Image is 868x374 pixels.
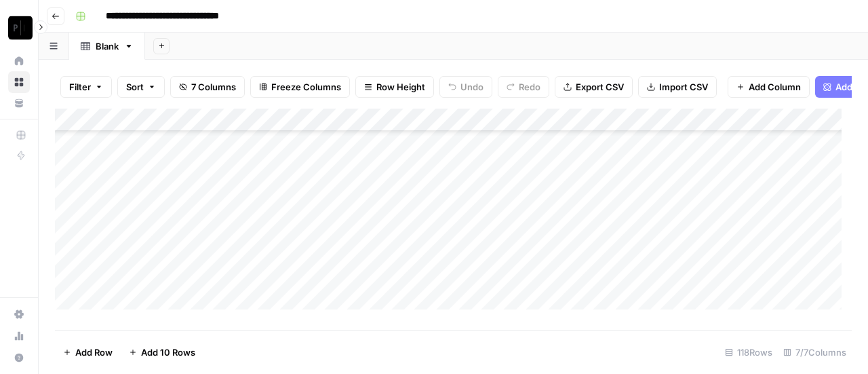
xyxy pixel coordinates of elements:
a: Browse [8,71,30,93]
button: Import CSV [638,76,717,98]
span: Add Row [75,345,113,359]
button: Workspace: Paragon Intel - Copyediting [8,11,30,45]
span: Import CSV [659,80,708,94]
span: Export CSV [576,80,624,94]
span: 7 Columns [191,80,236,94]
a: Home [8,50,30,72]
div: 118 Rows [719,341,778,363]
button: Row Height [355,76,434,98]
button: Add 10 Rows [121,341,203,363]
button: Sort [117,76,165,98]
button: Redo [498,76,549,98]
button: Add Row [55,341,121,363]
span: Redo [519,80,540,94]
a: Your Data [8,92,30,114]
button: Undo [439,76,492,98]
span: Freeze Columns [271,80,341,94]
span: Add Column [749,80,801,94]
button: 7 Columns [170,76,245,98]
button: Filter [60,76,112,98]
span: Sort [126,80,144,94]
button: Export CSV [555,76,633,98]
span: Add 10 Rows [141,345,195,359]
button: Freeze Columns [250,76,350,98]
div: 7/7 Columns [778,341,852,363]
div: Blank [96,39,119,53]
button: Help + Support [8,347,30,369]
span: Undo [460,80,484,94]
span: Filter [69,80,91,94]
img: Paragon Intel - Copyediting Logo [8,16,33,40]
span: Row Height [376,80,425,94]
a: Usage [8,325,30,347]
button: Add Column [728,76,810,98]
a: Settings [8,303,30,325]
a: Blank [69,33,145,60]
